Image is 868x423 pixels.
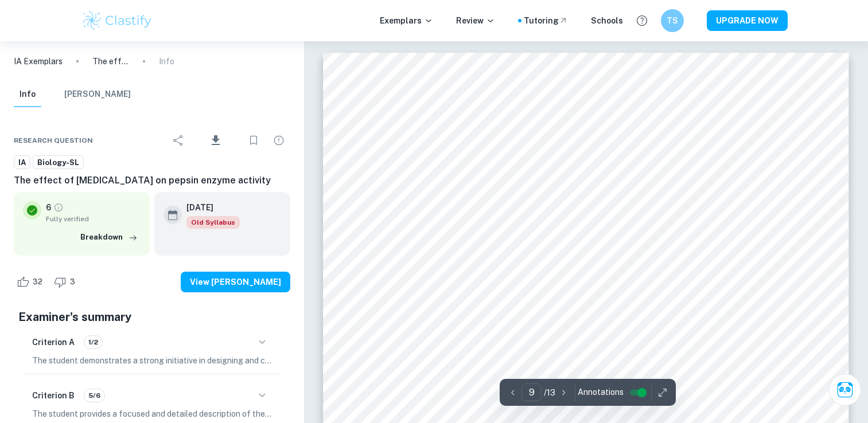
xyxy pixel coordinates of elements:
span: Biology-SL [33,157,83,169]
h6: Criterion A [32,336,75,348]
div: Starting from the May 2025 session, the Biology IA requirements have changed. It's OK to refer to... [186,216,240,229]
p: The student demonstrates a strong initiative in designing and conducting the study, effectively m... [32,354,272,367]
h6: [DATE] [186,201,231,214]
span: 3 [64,276,81,288]
a: IA [14,155,30,170]
h5: Examiner's summary [18,308,286,326]
button: [PERSON_NAME] [64,82,131,107]
span: IA [14,157,30,169]
h6: The effect of [MEDICAL_DATA] on pepsin enzyme activity [14,174,290,187]
span: 1/2 [84,337,102,347]
p: Exemplars [380,14,433,27]
span: Research question [14,135,93,146]
div: Share [167,129,190,152]
div: Dislike [51,273,81,291]
a: IA Exemplars [14,55,63,68]
p: 6 [46,201,51,214]
div: Report issue [267,129,290,152]
button: Breakdown [77,229,141,246]
span: Old Syllabus [186,216,240,229]
a: Schools [591,14,623,27]
a: Biology-SL [33,155,84,170]
button: View [PERSON_NAME] [181,272,290,292]
span: Annotations [578,386,624,398]
p: The student provides a focused and detailed description of the main topic, clearly articulating t... [32,408,272,420]
a: Tutoring [524,14,568,27]
p: Review [456,14,495,27]
button: Ask Clai [829,374,861,406]
p: Info [159,55,174,68]
span: 5/6 [84,390,104,401]
div: Bookmark [242,129,265,152]
p: The effect of [MEDICAL_DATA] on pepsin enzyme activity [92,55,129,68]
button: TS [661,9,684,32]
div: Like [14,273,49,291]
a: Grade fully verified [53,202,64,213]
div: Download [192,126,240,155]
img: Clastify logo [81,9,154,32]
button: Info [14,82,41,107]
button: Help and Feedback [632,11,652,30]
h6: TS [665,14,679,27]
span: 32 [26,276,49,288]
h6: Criterion B [32,389,75,402]
span: Fully verified [46,214,141,224]
p: / 13 [544,386,555,399]
button: UPGRADE NOW [707,10,788,31]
